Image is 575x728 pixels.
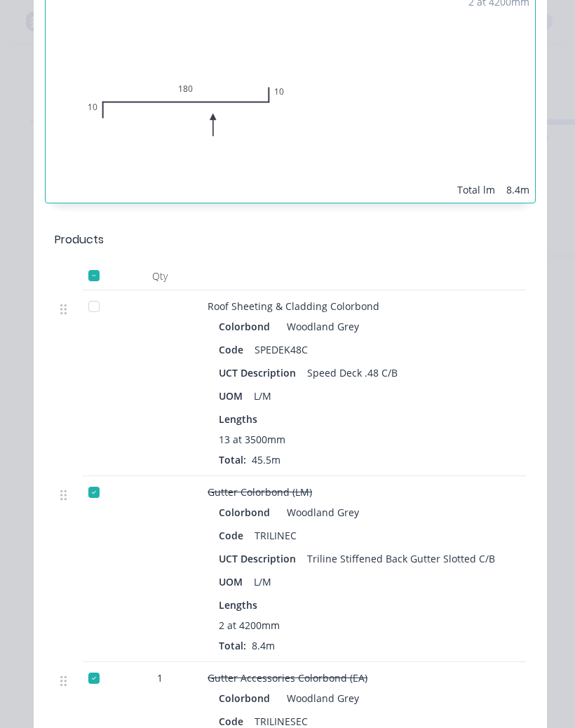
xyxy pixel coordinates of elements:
span: Total: [219,453,246,466]
div: 8.4m [506,182,529,197]
div: Total lm [457,182,495,197]
div: Code [219,525,249,546]
div: Products [55,231,104,248]
div: Colorbond [219,502,276,523]
div: UOM [219,572,248,592]
div: Colorbond [219,316,276,337]
span: 8.4m [246,639,280,652]
div: UCT Description [219,363,302,383]
span: Roof Sheeting & Cladding Colorbond [208,299,379,313]
span: 1 [157,670,163,685]
span: 2 at 4200mm [219,618,280,633]
div: L/M [248,572,277,592]
span: Gutter Colorbond (LM) [208,485,312,499]
div: L/M [248,386,277,406]
div: Woodland Grey [281,502,359,523]
div: Code [219,339,249,360]
span: Lengths [219,412,257,426]
span: 45.5m [246,453,286,466]
span: 13 at 3500mm [219,432,285,447]
span: Total: [219,639,246,652]
div: Triline Stiffened Back Gutter Slotted C/B [302,548,501,569]
div: Woodland Grey [281,688,359,708]
div: Qty [118,262,202,290]
span: Gutter Accessories Colorbond (EA) [208,671,367,685]
span: Lengths [219,598,257,612]
div: Speed Deck .48 C/B [302,363,403,383]
div: SPEDEK48C [249,339,313,360]
div: Woodland Grey [281,316,359,337]
div: UCT Description [219,548,302,569]
div: TRILINEC [249,525,302,546]
div: UOM [219,386,248,406]
div: Colorbond [219,688,276,708]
